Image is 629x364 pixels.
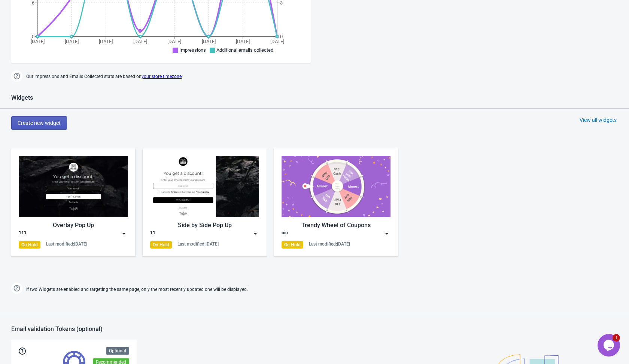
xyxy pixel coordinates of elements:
[177,241,219,247] div: Last modified: [DATE]
[106,347,129,355] div: Optional
[19,241,40,249] div: On Hold
[11,116,67,130] button: Create new widget
[32,34,34,39] tspan: 0
[133,39,147,44] tspan: [DATE]
[202,39,216,44] tspan: [DATE]
[11,283,22,294] img: help.png
[150,230,155,237] div: 11
[150,241,172,249] div: On Hold
[580,116,617,124] div: View all widgets
[19,156,128,217] img: full_screen_popup.jpg
[31,39,45,44] tspan: [DATE]
[598,334,622,357] iframe: chat widget
[282,241,303,249] div: On Hold
[26,283,248,296] span: If two Widgets are enabled and targeting the same page, only the most recently updated one will b...
[216,47,273,53] span: Additional emails collected
[19,221,128,230] div: Overlay Pop Up
[150,221,259,230] div: Side by Side Pop Up
[19,230,27,237] div: 111
[99,39,113,44] tspan: [DATE]
[142,74,182,79] a: your store timezone
[46,241,87,247] div: Last modified: [DATE]
[282,230,288,237] div: oiu
[236,39,250,44] tspan: [DATE]
[280,34,283,39] tspan: 0
[150,156,259,217] img: regular_popup.jpg
[120,230,128,237] img: dropdown.png
[252,230,259,237] img: dropdown.png
[167,39,181,44] tspan: [DATE]
[282,156,391,217] img: trendy_game.png
[270,39,284,44] tspan: [DATE]
[309,241,350,247] div: Last modified: [DATE]
[383,230,391,237] img: dropdown.png
[65,39,79,44] tspan: [DATE]
[18,120,61,126] span: Create new widget
[179,47,206,53] span: Impressions
[26,70,183,83] span: Our Impressions and Emails Collected stats are based on .
[282,221,391,230] div: Trendy Wheel of Coupons
[11,70,22,82] img: help.png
